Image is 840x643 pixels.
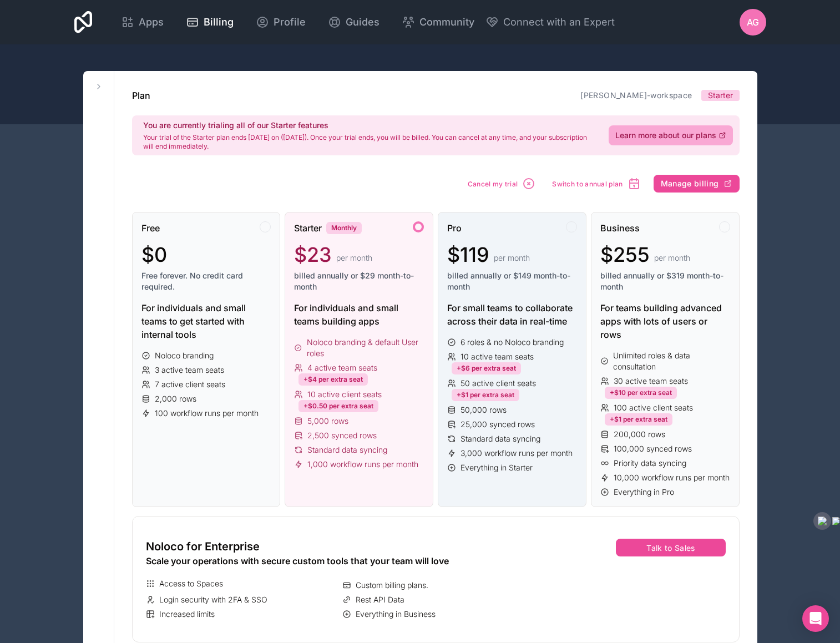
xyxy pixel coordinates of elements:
[159,609,215,620] span: Increased limits
[614,472,730,483] span: 10,000 workflow runs per month
[247,10,315,34] a: Profile
[614,429,665,440] span: 200,000 rows
[143,120,595,131] h2: You are currently trialing all of our Starter features
[294,244,332,266] span: $23
[452,362,521,374] div: +$6 per extra seat
[461,419,535,430] span: 25,000 synced rows
[461,448,573,459] span: 3,000 workflow runs per month
[613,350,730,372] span: Unlimited roles & data consultation
[600,270,730,292] span: billed annually or $319 month-to-month
[141,244,167,266] span: $0
[307,459,418,470] span: 1,000 workflow runs per month
[419,14,474,30] span: Community
[452,389,519,401] div: +$1 per extra seat
[294,221,322,235] span: Starter
[614,402,693,413] span: 100 active client seats
[326,222,362,234] div: Monthly
[155,364,224,376] span: 3 active team seats
[552,180,623,188] span: Switch to annual plan
[356,594,404,605] span: Rest API Data
[307,430,377,441] span: 2,500 synced rows
[461,337,564,348] span: 6 roles & no Noloco branding
[654,252,690,264] span: per month
[298,400,378,412] div: +$0.50 per extra seat
[503,14,615,30] span: Connect with an Expert
[485,14,615,30] button: Connect with an Expert
[494,252,530,264] span: per month
[580,90,692,100] a: [PERSON_NAME]-workspace
[356,609,436,620] span: Everything in Business
[177,10,242,34] a: Billing
[155,350,214,361] span: Noloco branding
[356,580,428,591] span: Custom billing plans.
[294,301,424,328] div: For individuals and small teams building apps
[141,301,271,341] div: For individuals and small teams to get started with internal tools
[468,180,518,188] span: Cancel my trial
[614,443,692,454] span: 100,000 synced rows
[307,337,424,359] span: Noloco branding & default User roles
[159,578,223,589] span: Access to Spaces
[447,270,577,292] span: billed annually or $149 month-to-month
[298,373,368,386] div: +$4 per extra seat
[393,10,483,34] a: Community
[461,351,534,362] span: 10 active team seats
[143,133,595,151] p: Your trial of the Starter plan ends [DATE] on ([DATE]). Once your trial ends, you will be billed....
[307,416,348,427] span: 5,000 rows
[336,252,372,264] span: per month
[447,221,462,235] span: Pro
[146,539,260,554] span: Noloco for Enterprise
[747,16,759,29] span: AG
[600,301,730,341] div: For teams building advanced apps with lots of users or rows
[447,301,577,328] div: For small teams to collaborate across their data in real-time
[346,14,379,30] span: Guides
[548,173,644,194] button: Switch to annual plan
[464,173,540,194] button: Cancel my trial
[461,404,507,416] span: 50,000 rows
[461,462,533,473] span: Everything in Starter
[139,14,164,30] span: Apps
[461,378,536,389] span: 50 active client seats
[146,554,535,568] div: Scale your operations with secure custom tools that your team will love
[204,14,234,30] span: Billing
[319,10,388,34] a: Guides
[614,376,688,387] span: 30 active team seats
[615,130,716,141] span: Learn more about our plans
[600,221,640,235] span: Business
[141,221,160,235] span: Free
[307,389,382,400] span: 10 active client seats
[307,362,377,373] span: 4 active team seats
[600,244,650,266] span: $255
[159,594,267,605] span: Login security with 2FA & SSO
[141,270,271,292] span: Free forever. No credit card required.
[605,387,677,399] div: +$10 per extra seat
[112,10,173,34] a: Apps
[609,125,733,145] a: Learn more about our plans
[155,408,259,419] span: 100 workflow runs per month
[155,393,196,404] span: 2,000 rows
[155,379,225,390] span: 7 active client seats
[132,89,150,102] h1: Plan
[447,244,489,266] span: $119
[661,179,719,189] span: Manage billing
[614,458,686,469] span: Priority data syncing
[654,175,740,193] button: Manage billing
[605,413,672,426] div: +$1 per extra seat
[461,433,540,444] span: Standard data syncing
[294,270,424,292] span: billed annually or $29 month-to-month
[274,14,306,30] span: Profile
[616,539,725,556] button: Talk to Sales
[802,605,829,632] div: Open Intercom Messenger
[708,90,733,101] span: Starter
[614,487,674,498] span: Everything in Pro
[307,444,387,455] span: Standard data syncing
